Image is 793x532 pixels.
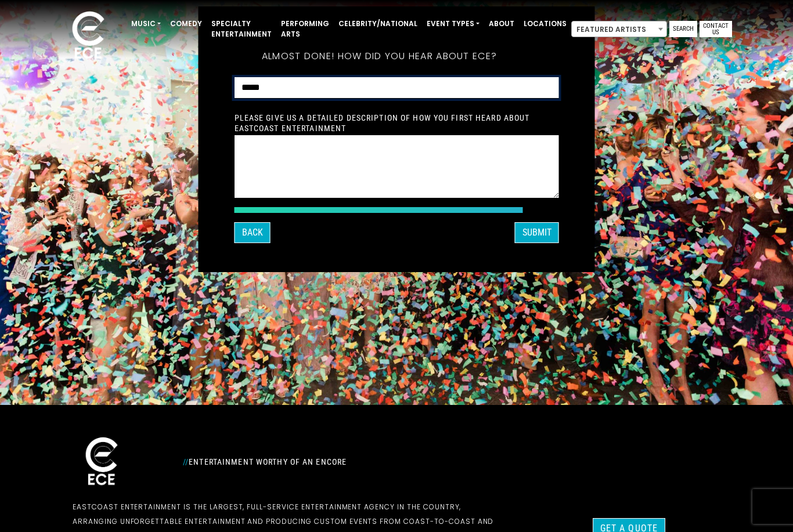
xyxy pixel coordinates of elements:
[669,21,697,37] a: Search
[176,453,507,471] div: Entertainment Worthy of an Encore
[207,14,276,44] a: Specialty Entertainment
[571,21,667,37] span: Featured Artists
[235,222,271,243] button: Back
[422,14,484,34] a: Event Types
[276,14,334,44] a: Performing Arts
[165,14,207,34] a: Comedy
[235,77,559,99] select: How did you hear about ECE
[519,14,571,34] a: Locations
[484,14,519,34] a: About
[700,21,732,37] a: Contact Us
[183,457,189,466] span: //
[73,434,131,490] img: ece_new_logo_whitev2-1.png
[334,14,422,34] a: Celebrity/National
[515,222,559,243] button: SUBMIT
[59,8,117,64] img: ece_new_logo_whitev2-1.png
[572,21,666,38] span: Featured Artists
[127,14,165,34] a: Music
[235,113,559,133] label: Please give us a detailed description of how you first heard about EastCoast Entertainment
